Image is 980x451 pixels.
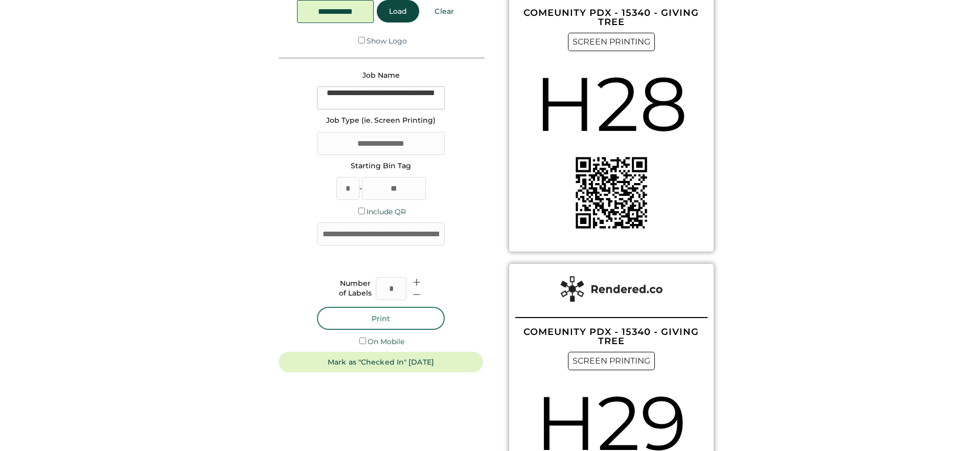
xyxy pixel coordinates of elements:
label: Include QR [367,207,406,216]
div: H28 [534,51,688,157]
label: On Mobile [368,337,404,346]
div: Number of Labels [339,279,372,299]
div: Job Name [362,71,400,81]
div: Starting Bin Tag [351,161,411,171]
div: SCREEN PRINTING [568,352,655,370]
button: Mark as "Checked In" [DATE] [279,352,483,372]
img: Rendered%20Label%20Logo%402x.png [560,276,663,302]
button: Print [317,307,445,330]
div: COMEUNITY PDX - 15340 - GIVING TREE [515,8,708,27]
div: Job Type (ie. Screen Printing) [326,116,436,126]
div: - [359,184,362,194]
div: COMEUNITY PDX - 15340 - GIVING TREE [515,327,708,346]
div: SCREEN PRINTING [568,33,655,51]
label: Show Logo [367,36,407,46]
